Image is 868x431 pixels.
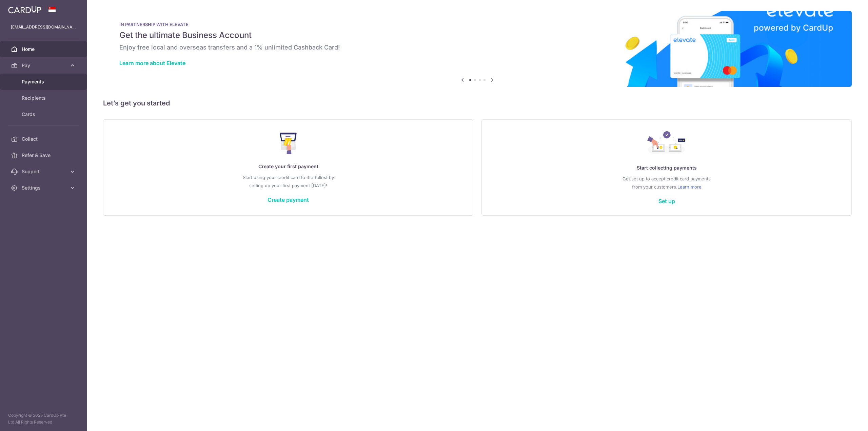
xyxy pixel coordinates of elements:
[647,131,686,156] img: Collect Payment
[22,168,66,175] span: Support
[119,60,185,66] a: Learn more about Elevate
[119,22,835,27] p: IN PARTNERSHIP WITH ELEVATE
[677,183,702,191] a: Learn more
[117,173,459,190] p: Start using your credit card to the fullest by setting up your first payment [DATE]!
[22,78,66,85] span: Payments
[280,133,297,154] img: Make Payment
[103,98,852,109] h5: Let’s get you started
[658,198,675,204] a: Set up
[11,24,76,31] p: [EMAIL_ADDRESS][DOMAIN_NAME]
[22,46,66,53] span: Home
[103,11,852,87] img: Renovation banner
[22,184,66,191] span: Settings
[22,62,66,69] span: Pay
[22,152,66,159] span: Refer & Save
[495,175,838,191] p: Get set up to accept credit card payments from your customers.
[119,43,835,52] h6: Enjoy free local and overseas transfers and a 1% unlimited Cashback Card!
[22,136,66,142] span: Collect
[22,95,66,101] span: Recipients
[117,162,459,171] p: Create your first payment
[8,5,41,14] img: CardUp
[495,164,838,172] p: Start collecting payments
[119,30,835,41] h5: Get the ultimate Business Account
[268,196,309,203] a: Create payment
[22,111,66,118] span: Cards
